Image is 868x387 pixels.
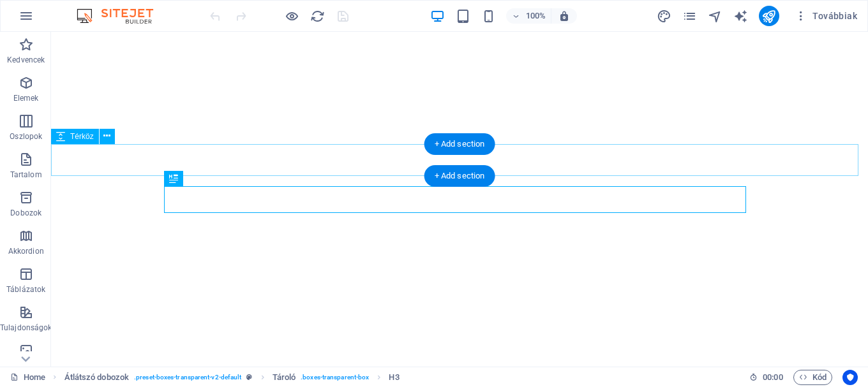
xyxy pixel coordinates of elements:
[10,208,41,218] p: Dobozok
[657,8,672,24] button: design
[682,9,697,24] i: Oldalak (Ctrl+Alt+S)
[761,9,776,24] i: Közzététel
[10,131,42,142] p: Oszlopok
[73,8,169,24] img: Editor Logo
[558,10,570,22] i: Átméretezés esetén automatikusan beállítja a nagyítási szintet a választott eszköznek megfelelően.
[273,370,296,385] span: Kattintson a kijelöléshez. Dupla kattintás az szerkesztéshez
[657,9,671,24] i: Tervezés (Ctrl+Alt+Y)
[789,6,862,26] button: Továbbiak
[310,9,325,24] i: Weboldal újratöltése
[763,370,782,385] span: 00 00
[64,370,400,385] nav: breadcrumb
[842,370,858,385] button: Usercentrics
[310,8,325,24] button: reload
[506,8,551,24] button: 100%
[759,6,779,26] button: publish
[793,370,832,385] button: Kód
[708,9,722,24] i: Navigátor
[749,370,783,385] h6: Munkamenet idő
[10,370,45,385] a: Kattintson a kijelölés megszüntetéséhez. Dupla kattintás az oldalak megnyitásához
[8,246,44,256] p: Akkordion
[772,372,774,382] span: :
[7,55,45,65] p: Kedvencek
[708,8,723,24] button: navigator
[6,284,45,295] p: Táblázatok
[389,370,399,385] span: Kattintson a kijelöléshez. Dupla kattintás az szerkesztéshez
[733,8,749,24] button: text_generator
[70,133,94,140] span: Térköz
[301,370,369,385] span: . boxes-transparent-box
[799,370,827,385] span: Kód
[525,8,546,24] h6: 100%
[284,8,299,24] button: Kattintson ide az előnézeti módból való kilépéshez és a szerkesztés folytatásához
[64,370,130,385] span: Kattintson a kijelöléshez. Dupla kattintás az szerkesztéshez
[682,8,698,24] button: pages
[134,370,241,385] span: . preset-boxes-transparent-v2-default
[424,165,495,187] div: + Add section
[10,170,42,180] p: Tartalom
[13,93,39,103] p: Elemek
[795,10,857,22] span: Továbbiak
[246,374,252,381] i: Ez az elem egy testreszabható előre beállítás
[733,9,748,24] i: AI Writer
[424,133,495,155] div: + Add section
